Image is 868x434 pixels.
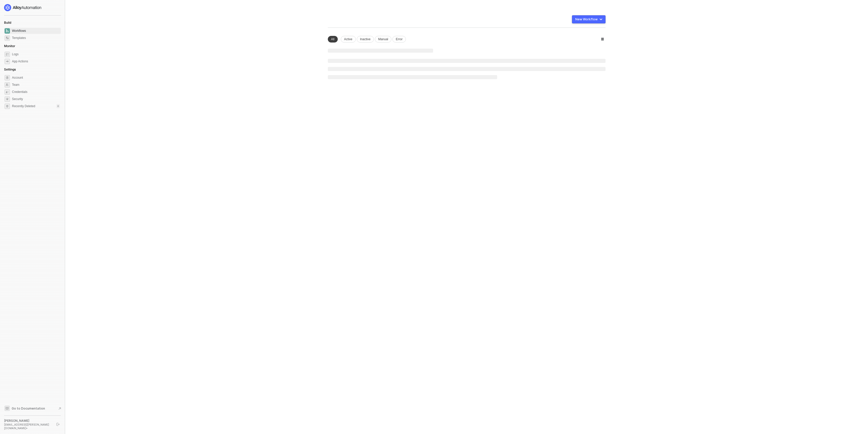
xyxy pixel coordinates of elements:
[5,28,10,34] span: dashboard
[4,419,52,423] div: [PERSON_NAME]
[12,75,60,81] span: Account
[56,423,60,426] span: logout
[4,44,15,48] span: Monitor
[12,82,60,88] span: Team
[12,104,35,108] span: Recently Deleted
[12,35,60,41] span: Templates
[12,59,28,64] div: App Actions
[12,89,60,95] span: Credentials
[4,405,61,411] a: Knowledge Base
[4,4,61,11] a: logo
[5,89,10,95] span: credentials
[4,67,16,71] span: Settings
[5,59,10,64] span: icon-app-actions
[328,36,338,43] div: All
[5,406,10,411] span: documentation
[357,36,374,43] div: Inactive
[341,36,356,43] div: Active
[4,4,42,11] img: logo
[12,28,60,34] span: Workflows
[392,36,406,43] div: Error
[5,82,10,88] span: team
[4,423,52,430] div: [EMAIL_ADDRESS][PERSON_NAME][DOMAIN_NAME] •
[5,52,10,57] span: icon-logs
[5,35,10,41] span: marketplace
[375,36,391,43] div: Manual
[4,21,11,24] span: Build
[575,17,598,21] div: New Workflow
[5,96,10,102] span: security
[12,96,60,102] span: Security
[12,51,60,57] span: Logs
[56,104,60,108] div: 0
[12,406,45,411] span: Go to Documentation
[572,15,606,23] button: New Workflow
[5,104,10,109] span: settings
[5,75,10,80] span: settings
[57,406,62,411] span: document-arrow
